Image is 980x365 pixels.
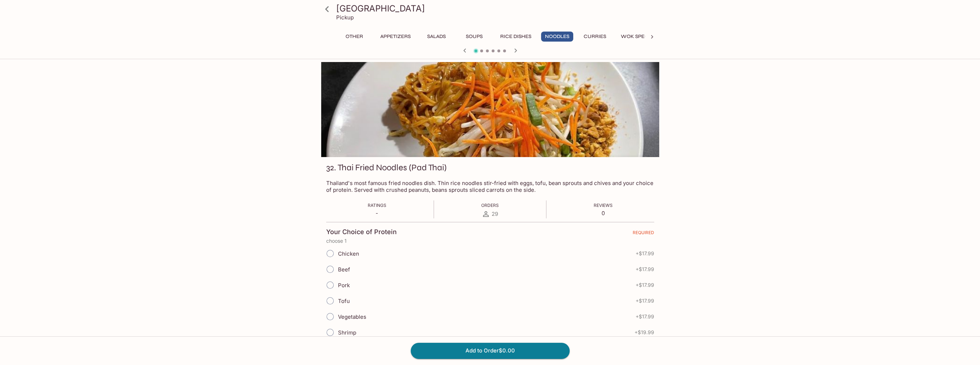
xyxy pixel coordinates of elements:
div: 32. Thai Fried Noodles (Pad Thai) [321,62,659,157]
span: 29 [492,210,498,217]
p: Thailand's most famous fried noodles dish. Thin rice noodles stir-fried with eggs, tofu, bean spr... [326,180,654,193]
button: Curries [579,32,611,42]
span: + $17.99 [636,298,654,304]
span: + $17.99 [636,282,654,288]
p: choose 1 [326,238,654,244]
p: Pickup [336,14,354,21]
span: Reviews [594,203,613,208]
button: Add to Order$0.00 [411,343,570,359]
p: - [368,210,386,217]
button: Rice Dishes [496,32,535,42]
h3: [GEOGRAPHIC_DATA] [336,3,656,14]
span: Orders [481,203,499,208]
button: Noodles [541,32,573,42]
button: Salads [420,32,453,42]
span: + $17.99 [636,266,654,272]
span: + $19.99 [634,330,654,335]
button: Soups [458,32,491,42]
span: Pork [338,282,350,289]
span: REQUIRED [633,230,654,238]
h3: 32. Thai Fried Noodles (Pad Thai) [326,162,446,173]
span: Beef [338,266,350,273]
span: Chicken [338,250,359,257]
span: Shrimp [338,329,356,336]
button: Appetizers [376,32,415,42]
h4: Your Choice of Protein [326,228,397,236]
span: + $17.99 [636,314,654,319]
span: Tofu [338,298,350,304]
button: Other [338,32,371,42]
span: Ratings [368,203,386,208]
p: 0 [594,210,613,217]
button: Wok Specialties [617,32,670,42]
span: + $17.99 [636,251,654,256]
span: Vegetables [338,313,366,320]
